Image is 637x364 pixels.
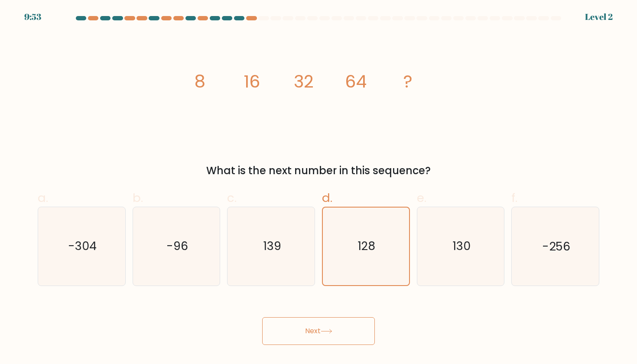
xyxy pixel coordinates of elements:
text: -256 [542,238,570,254]
tspan: 32 [294,69,314,94]
text: -96 [166,238,188,254]
span: a. [38,189,48,206]
tspan: ? [403,69,413,94]
button: Next [262,317,375,345]
tspan: 16 [244,69,260,94]
div: What is the next number in this sequence? [43,163,594,179]
div: 9:53 [24,10,41,23]
text: 139 [263,238,281,254]
span: f. [511,189,517,206]
div: Level 2 [585,10,613,23]
span: d. [322,189,332,206]
text: 130 [452,238,471,254]
text: 128 [358,238,376,254]
tspan: 8 [195,69,205,94]
tspan: 64 [345,69,367,94]
span: b. [133,189,143,206]
text: -304 [68,238,97,254]
span: c. [227,189,237,206]
span: e. [417,189,426,206]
